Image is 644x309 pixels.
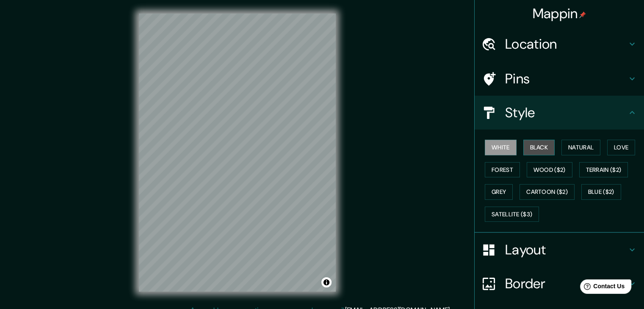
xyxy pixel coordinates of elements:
[520,184,575,200] button: Cartoon ($2)
[485,140,517,155] button: White
[485,162,520,178] button: Forest
[139,14,336,292] canvas: Map
[475,267,644,301] div: Border
[533,5,586,22] h4: Mappin
[505,104,627,121] h4: Style
[561,140,600,155] button: Natural
[581,184,621,200] button: Blue ($2)
[475,27,644,61] div: Location
[475,233,644,267] div: Layout
[505,241,627,258] h4: Layout
[523,140,555,155] button: Black
[505,275,627,292] h4: Border
[485,207,539,222] button: Satellite ($3)
[475,62,644,96] div: Pins
[579,162,628,178] button: Terrain ($2)
[485,184,513,200] button: Grey
[321,277,332,287] button: Toggle attribution
[475,96,644,130] div: Style
[607,140,635,155] button: Love
[505,70,627,87] h4: Pins
[505,36,627,52] h4: Location
[579,11,586,18] img: pin-icon.png
[527,162,572,178] button: Wood ($2)
[569,276,635,300] iframe: Help widget launcher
